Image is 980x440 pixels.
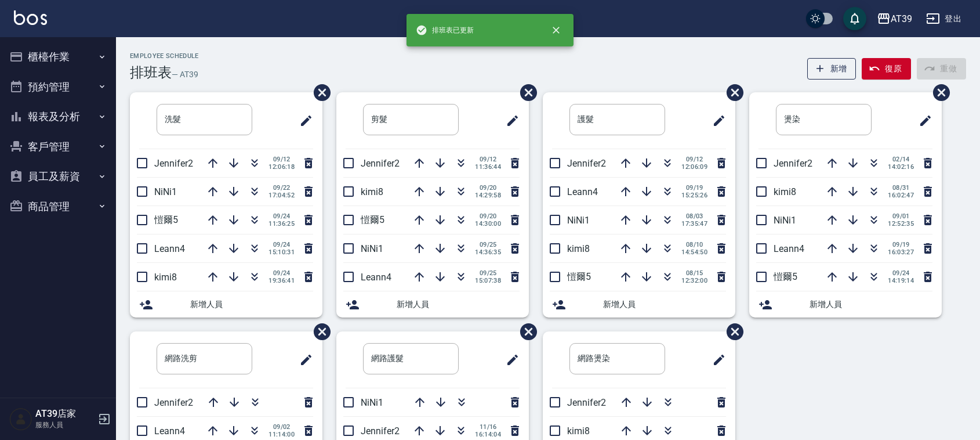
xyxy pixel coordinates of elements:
span: 11/16 [475,423,501,431]
span: Leann4 [567,186,598,197]
button: save [843,7,866,30]
span: 12:52:35 [888,220,914,228]
span: 09/20 [475,212,501,220]
div: 新增人員 [749,291,942,318]
span: 09/19 [681,184,707,192]
button: 新增 [807,58,856,80]
p: 服務人員 [35,420,95,430]
span: 09/12 [268,156,295,163]
button: 登出 [921,8,966,30]
span: 刪除班表 [718,315,745,349]
span: 修改班表的標題 [292,107,313,135]
span: 12:06:09 [681,163,707,171]
span: 16:14:04 [475,431,501,438]
input: 排版標題 [363,104,459,135]
img: Person [9,407,32,431]
span: 愷爾5 [774,271,797,282]
span: 修改班表的標題 [912,107,932,135]
span: 09/12 [475,156,501,163]
input: 排版標題 [569,104,665,135]
h6: — AT39 [172,68,198,81]
button: 商品管理 [5,192,111,222]
span: 14:19:14 [888,277,914,284]
span: Leann4 [154,425,185,437]
span: kimi8 [361,186,383,197]
span: NiNi1 [774,215,796,226]
span: Jennifer2 [154,397,193,408]
span: 新增人員 [190,298,313,311]
span: 新增人員 [810,298,932,311]
span: kimi8 [154,272,177,283]
button: 預約管理 [5,72,111,102]
span: 09/24 [268,212,295,220]
span: 新增人員 [397,298,520,311]
span: 09/25 [475,269,501,277]
span: 12:32:00 [681,277,707,284]
span: 17:35:47 [681,220,707,228]
span: 修改班表的標題 [499,107,520,135]
span: Jennifer2 [567,158,606,169]
span: Jennifer2 [154,158,193,169]
span: 刪除班表 [511,75,539,110]
span: 08/15 [681,269,707,277]
input: 排版標題 [157,104,252,135]
span: Jennifer2 [567,397,606,408]
span: Jennifer2 [774,158,812,169]
span: 16:02:47 [888,192,914,199]
div: 新增人員 [336,291,529,318]
span: 14:36:35 [475,248,501,256]
span: 愷爾5 [154,214,178,225]
h3: 排班表 [130,64,172,81]
span: 14:02:16 [888,163,914,171]
div: 新增人員 [130,291,322,318]
span: Leann4 [361,272,391,283]
button: 員工及薪資 [5,161,111,192]
h5: AT39店家 [35,408,95,420]
span: 09/19 [888,241,914,248]
span: 修改班表的標題 [292,346,313,374]
span: 14:29:58 [475,192,501,199]
div: AT39 [891,12,912,26]
span: NiNi1 [361,243,383,254]
span: Jennifer2 [361,425,400,437]
span: 愷爾5 [361,214,384,225]
button: 報表及分析 [5,102,111,132]
span: 02/14 [888,156,914,163]
input: 排版標題 [776,104,872,135]
input: 排版標題 [569,343,665,374]
span: 09/01 [888,212,914,220]
span: kimi8 [567,243,590,254]
span: 19:36:41 [268,277,295,284]
input: 排版標題 [157,343,252,374]
span: 15:07:38 [475,277,501,284]
div: 新增人員 [543,291,735,318]
span: 15:10:31 [268,248,295,256]
span: 修改班表的標題 [499,346,520,374]
span: 09/24 [268,241,295,248]
span: 14:54:50 [681,248,707,256]
span: 14:30:00 [475,220,501,228]
span: 12:06:18 [268,163,295,171]
h2: Employee Schedule [130,52,199,60]
span: 09/02 [268,423,295,431]
span: 08/03 [681,212,707,220]
span: 15:25:26 [681,192,707,199]
span: 09/22 [268,184,295,192]
span: kimi8 [774,186,796,197]
span: 08/31 [888,184,914,192]
span: 09/24 [888,269,914,277]
span: NiNi1 [154,186,177,197]
span: 刪除班表 [924,75,952,110]
span: 09/20 [475,184,501,192]
span: 愷爾5 [567,271,591,282]
span: 修改班表的標題 [705,346,726,374]
span: NiNi1 [567,215,590,226]
span: 09/12 [681,156,707,163]
button: AT39 [872,7,917,31]
span: 刪除班表 [718,75,745,110]
span: 11:14:00 [268,431,295,438]
span: 17:04:52 [268,192,295,199]
span: 刪除班表 [305,75,332,110]
button: 復原 [862,58,911,80]
span: kimi8 [567,425,590,437]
